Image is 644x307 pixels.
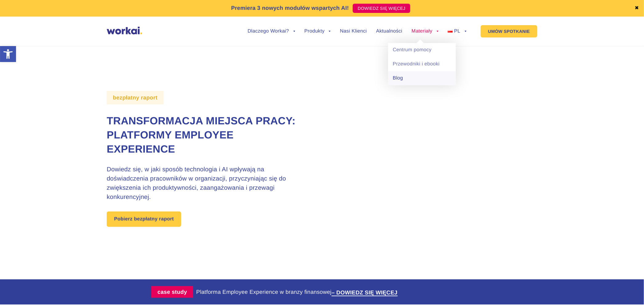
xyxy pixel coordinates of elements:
a: Blog [388,71,456,85]
label: bezpłatny raport [107,91,164,104]
span: PL [454,29,460,34]
a: DOWIEDZ SIĘ WIĘCEJ [353,4,410,13]
a: Materiały [411,29,439,34]
label: case study [151,286,193,298]
a: Aktualności [376,29,402,34]
a: Przewodniki i ebooki [388,57,456,71]
a: – DOWIEDZ SIĘ WIĘCEJ [332,290,397,295]
a: UMÓW SPOTKANIE [481,25,537,37]
a: Nasi Klienci [340,29,367,34]
a: Centrum pomocy [388,43,456,57]
a: case study [151,286,196,298]
a: Dlaczego Workai? [248,29,295,34]
a: ✖ [635,6,639,11]
p: Premiera 3 nowych modułów wspartych AI! [231,4,349,12]
h1: Transformacja Miejsca Pracy: Platformy Employee Experience [107,114,305,157]
div: Platforma Employee Experience w branzy finansowej [196,288,403,296]
h3: Dowiedz się, w jaki sposób technologia i AI wpływają na doświadczenia pracowników w organizacji, ... [107,165,305,202]
a: Pobierz bezpłatny raport [107,212,181,227]
a: Produkty [304,29,331,34]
